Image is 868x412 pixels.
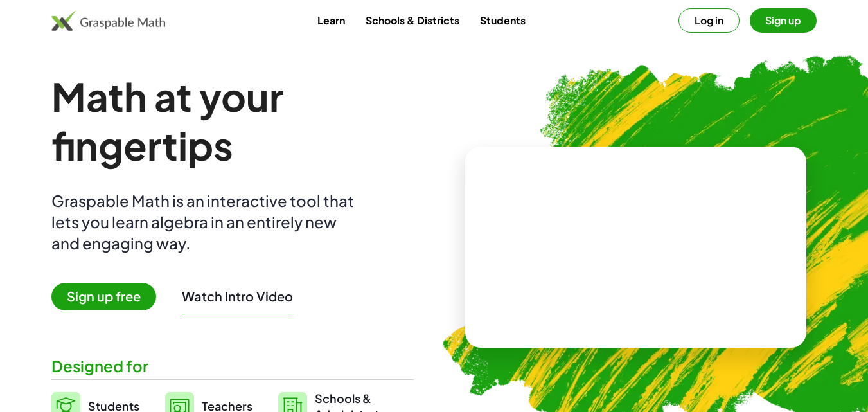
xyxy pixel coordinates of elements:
[182,288,293,305] button: Watch Intro Video
[539,199,732,295] video: What is this? This is dynamic math notation. Dynamic math notation plays a central role in how Gr...
[355,8,470,32] a: Schools & Districts
[51,190,360,254] div: Graspable Math is an interactive tool that lets you learn algebra in an entirely new and engaging...
[470,8,536,32] a: Students
[307,8,355,32] a: Learn
[51,283,156,310] span: Sign up free
[51,72,414,170] h1: Math at your fingertips
[678,8,740,33] button: Log in
[750,8,817,33] button: Sign up
[51,355,414,377] div: Designed for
